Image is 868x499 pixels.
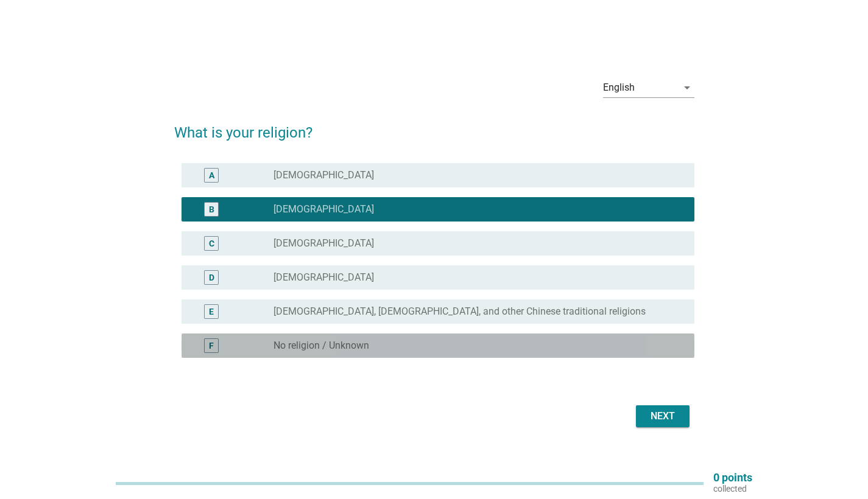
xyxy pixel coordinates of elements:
[273,271,374,284] label: [DEMOGRAPHIC_DATA]
[646,409,680,424] div: Next
[273,169,374,181] label: [DEMOGRAPHIC_DATA]
[680,80,694,95] i: arrow_drop_down
[209,237,214,250] div: C
[209,340,214,352] div: F
[174,110,694,144] h2: What is your religion?
[273,305,646,318] label: [DEMOGRAPHIC_DATA], [DEMOGRAPHIC_DATA], and other Chinese traditional religions
[209,305,214,318] div: E
[209,169,214,182] div: A
[273,340,369,352] label: No religion / Unknown
[273,237,374,249] label: [DEMOGRAPHIC_DATA]
[603,82,635,93] div: English
[713,483,752,494] p: collected
[636,405,690,427] button: Next
[209,271,214,284] div: D
[209,203,214,216] div: B
[273,203,374,215] label: [DEMOGRAPHIC_DATA]
[713,472,752,483] p: 0 points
